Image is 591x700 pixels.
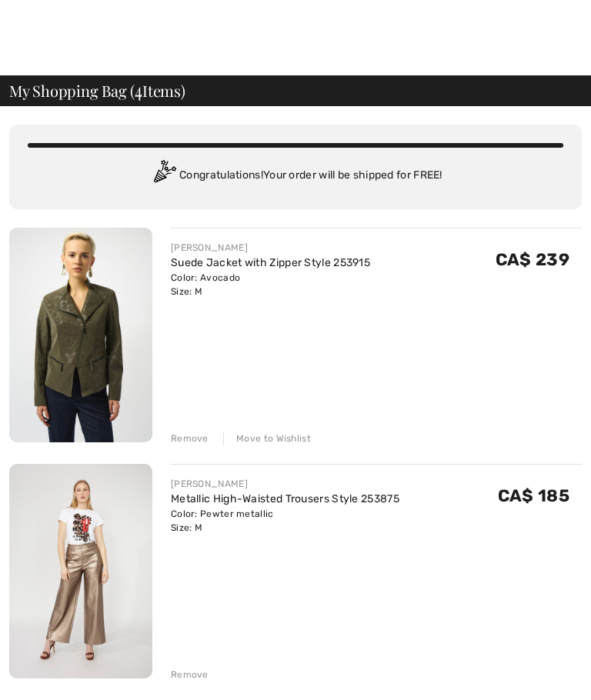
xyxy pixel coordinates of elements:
div: Color: Pewter metallic Size: M [171,507,399,535]
div: Remove [171,432,209,445]
div: [PERSON_NAME] [171,241,370,255]
img: Congratulation2.svg [149,160,179,191]
div: Color: Avocado Size: M [171,271,370,298]
img: Metallic High-Waisted Trousers Style 253875 [9,464,152,678]
span: 4 [135,79,142,99]
span: CA$ 239 [496,249,569,270]
div: Move to Wishlist [223,432,311,445]
img: Suede Jacket with Zipper Style 253915 [9,228,152,442]
span: My Shopping Bag ( Items) [9,83,185,98]
div: Congratulations! Your order will be shipped for FREE! [28,160,563,191]
div: Remove [171,668,209,682]
a: Suede Jacket with Zipper Style 253915 [171,256,370,269]
div: [PERSON_NAME] [171,477,399,491]
a: Metallic High-Waisted Trousers Style 253875 [171,492,399,505]
span: CA$ 185 [498,485,569,506]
